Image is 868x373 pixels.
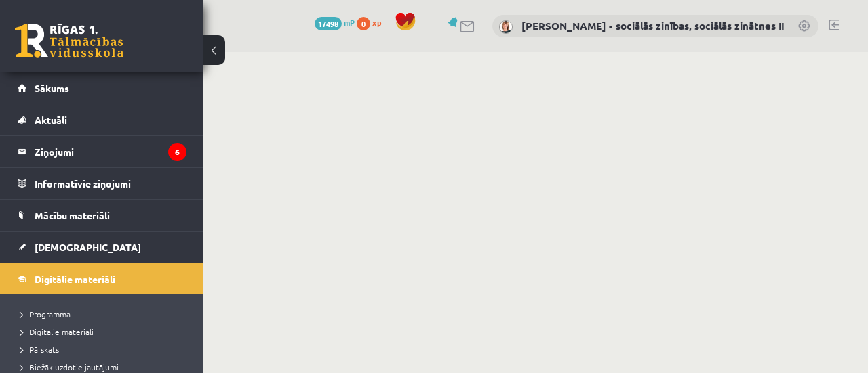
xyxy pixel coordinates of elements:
a: Digitālie materiāli [20,326,190,338]
a: Biežāk uzdotie jautājumi [20,361,190,373]
span: 17498 [315,17,342,30]
legend: Informatīvie ziņojumi [35,168,186,199]
span: Programma [20,309,71,320]
span: xp [372,17,381,28]
span: Digitālie materiāli [20,326,94,337]
a: Mācību materiāli [18,200,186,231]
a: Pārskats [20,343,190,355]
a: 0 xp [357,17,388,28]
a: [DEMOGRAPHIC_DATA] [18,232,186,263]
a: Aktuāli [18,104,186,135]
span: [DEMOGRAPHIC_DATA] [35,241,141,253]
span: 0 [357,17,370,30]
a: Sākums [18,72,186,104]
span: mP [344,17,355,28]
span: Biežāk uzdotie jautājumi [20,361,119,372]
span: Sākums [35,82,69,94]
a: Ziņojumi6 [18,136,186,167]
span: Digitālie materiāli [35,273,115,285]
img: Anita Jozus - sociālās zinības, sociālās zinātnes II [499,20,513,34]
legend: Ziņojumi [35,136,186,167]
a: Programma [20,308,190,320]
span: Aktuāli [35,114,67,126]
a: [PERSON_NAME] - sociālās zinības, sociālās zinātnes II [521,19,784,32]
a: 17498 mP [315,17,355,28]
a: Rīgas 1. Tālmācības vidusskola [15,24,123,58]
span: Pārskats [20,344,59,355]
span: Mācību materiāli [35,209,110,221]
i: 6 [168,143,186,161]
a: Digitālie materiāli [18,263,186,294]
a: Informatīvie ziņojumi [18,168,186,199]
